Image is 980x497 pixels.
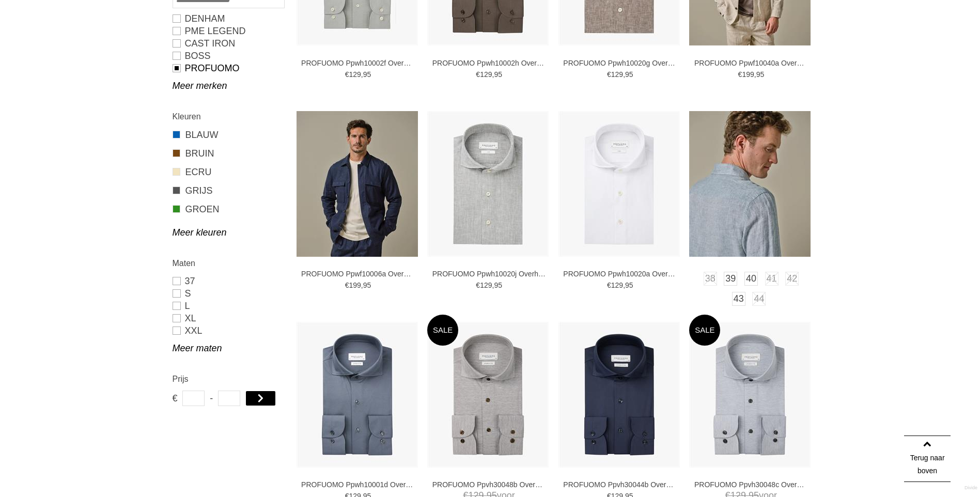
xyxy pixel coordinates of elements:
[173,165,284,179] a: ECRU
[611,281,623,289] span: 129
[607,70,611,79] span: €
[432,269,546,278] a: PROFUOMO Ppwh10020j Overhemden
[173,275,284,287] a: 37
[427,111,549,257] img: PROFUOMO Ppwh10020j Overhemden
[563,480,677,489] a: PROFUOMO Ppvh30044b Overhemden
[173,312,284,324] a: XL
[210,391,213,406] span: -
[173,12,284,25] a: DENHAM
[173,300,284,312] a: L
[363,281,371,289] span: 95
[301,269,415,278] a: PROFUOMO Ppwf10006a Overhemden
[173,128,284,142] a: BLAUW
[625,70,633,79] span: 95
[173,147,284,160] a: BRUIN
[694,480,808,489] a: PROFUOMO Ppvh30048c Overhemden
[301,58,415,68] a: PROFUOMO Ppwh10002f Overhemden
[492,70,494,79] span: ,
[492,281,494,289] span: ,
[173,110,284,123] h2: Kleuren
[173,226,284,239] a: Meer kleuren
[173,62,284,74] a: PROFUOMO
[432,58,546,68] a: PROFUOMO Ppwh10002h Overhemden
[480,70,492,79] span: 129
[297,322,418,468] img: PROFUOMO Ppwh10001d Overhemden
[744,272,758,286] a: 40
[754,70,756,79] span: ,
[363,70,371,79] span: 95
[361,281,363,289] span: ,
[732,292,745,306] a: 43
[742,70,754,79] span: 199
[738,70,742,79] span: €
[173,50,284,62] a: BOSS
[427,322,549,468] img: PROFUOMO Ppvh30048b Overhemden
[297,111,418,257] img: PROFUOMO Ppwf10006a Overhemden
[558,111,680,257] img: PROFUOMO Ppwh10020a Overhemden
[173,342,284,354] a: Meer maten
[689,111,811,257] img: PROFUOMO Ppwh10020c Overhemden
[173,37,284,50] a: CAST IRON
[476,70,480,79] span: €
[623,70,625,79] span: ,
[476,281,480,289] span: €
[349,281,361,289] span: 199
[607,281,611,289] span: €
[558,322,680,468] img: PROFUOMO Ppvh30044b Overhemden
[301,480,415,489] a: PROFUOMO Ppwh10001d Overhemden
[173,257,284,270] h2: Maten
[965,482,977,494] a: Divide
[756,70,765,79] span: 95
[494,281,502,289] span: 95
[623,281,625,289] span: ,
[724,272,737,286] a: 39
[173,324,284,337] a: XXL
[625,281,633,289] span: 95
[432,480,546,489] a: PROFUOMO Ppvh30048b Overhemden
[480,281,492,289] span: 129
[611,70,623,79] span: 129
[173,287,284,300] a: S
[349,70,361,79] span: 129
[494,70,502,79] span: 95
[173,391,177,406] span: €
[689,322,811,468] img: PROFUOMO Ppvh30048c Overhemden
[173,372,284,385] h2: Prijs
[345,70,349,79] span: €
[345,281,349,289] span: €
[173,203,284,216] a: GROEN
[173,25,284,37] a: PME LEGEND
[361,70,363,79] span: ,
[563,58,677,68] a: PROFUOMO Ppwh10020g Overhemden
[694,58,808,68] a: PROFUOMO Ppwf10040a Overhemden
[173,184,284,197] a: GRIJS
[904,436,951,482] a: Terug naar boven
[173,80,284,92] a: Meer merken
[563,269,677,278] a: PROFUOMO Ppwh10020a Overhemden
